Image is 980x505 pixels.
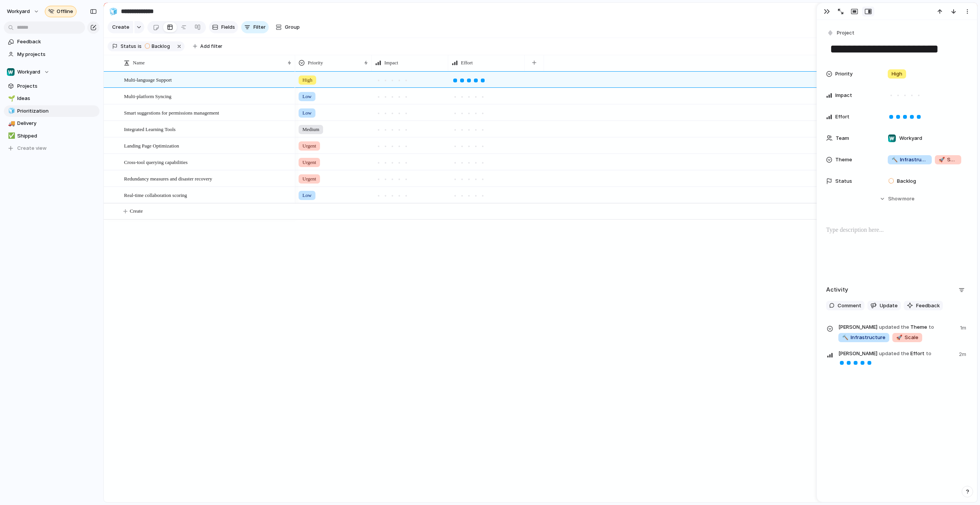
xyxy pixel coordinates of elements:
[939,156,957,164] span: Scale
[124,125,176,133] span: Integrated Learning Tools
[842,334,848,340] span: 🔨
[3,5,43,18] button: Workyard
[835,92,852,99] span: Impact
[7,95,15,102] button: 🌱
[384,59,398,67] span: Impact
[8,94,13,103] div: 🌱
[17,82,97,90] span: Projects
[879,323,909,331] span: updated the
[7,107,15,115] button: 🧊
[8,131,13,140] div: ✅
[902,195,915,203] span: more
[4,105,100,117] a: 🧊Prioritization
[209,21,238,33] button: Fields
[4,143,100,154] button: Create view
[109,6,118,16] div: 🧊
[112,23,129,31] span: Create
[108,21,133,33] button: Create
[124,92,171,100] span: Multi-platform Syncing
[4,36,100,48] a: Feedback
[7,120,15,127] button: 🚚
[17,120,97,127] span: Delivery
[241,21,269,33] button: Filter
[892,156,898,162] span: 🔨
[838,302,861,310] span: Comment
[124,75,172,84] span: Multi-language Support
[838,350,877,357] span: [PERSON_NAME]
[926,350,931,357] span: to
[152,43,170,50] span: Backlog
[130,207,143,215] span: Create
[4,118,100,129] a: 🚚Delivery
[136,42,143,51] button: is
[835,113,849,121] span: Effort
[308,59,323,67] span: Priority
[960,323,968,332] span: 1m
[825,28,857,39] button: Project
[302,93,312,100] span: Low
[8,119,13,128] div: 🚚
[836,134,849,142] span: Team
[896,334,918,341] span: Scale
[107,5,119,18] button: 🧊
[124,141,179,150] span: Landing Page Optimization
[17,107,97,115] span: Prioritization
[302,142,316,150] span: Urgent
[959,349,968,358] span: 2m
[302,109,312,117] span: Low
[302,192,312,199] span: Low
[880,302,898,310] span: Update
[837,29,854,37] span: Project
[17,144,47,152] span: Create view
[124,108,219,117] span: Smart suggestions for permissions management
[221,23,235,31] span: Fields
[899,134,922,142] span: Workyard
[188,41,227,52] button: Add filter
[838,349,954,367] span: Effort
[17,95,97,102] span: Ideas
[867,301,901,311] button: Update
[838,323,955,343] span: Theme
[124,157,188,166] span: Cross-tool querying capabilities
[4,80,100,92] a: Projects
[124,174,212,183] span: Redundancy measures and disaster recovery
[133,59,145,67] span: Name
[285,23,300,31] span: Group
[121,43,136,50] span: Status
[253,23,266,31] span: Filter
[57,8,73,15] span: Offline
[17,38,97,46] span: Feedback
[302,159,316,166] span: Urgent
[272,21,304,33] button: Group
[835,156,852,164] span: Theme
[879,350,909,357] span: updated the
[826,285,848,294] h2: Activity
[4,130,100,142] a: ✅Shipped
[939,156,945,162] span: 🚀
[835,177,852,185] span: Status
[838,323,877,331] span: [PERSON_NAME]
[7,8,30,15] span: Workyard
[826,301,864,311] button: Comment
[929,323,934,331] span: to
[896,334,902,340] span: 🚀
[461,59,473,67] span: Effort
[142,42,175,51] button: Backlog
[892,70,902,78] span: High
[842,334,885,341] span: Infrastructure
[200,43,222,50] span: Add filter
[7,132,15,140] button: ✅
[124,190,187,199] span: Real-time collaboration scoring
[4,66,100,78] button: Workyard
[4,93,100,104] a: 🌱Ideas
[17,68,40,76] span: Workyard
[17,132,97,140] span: Shipped
[17,51,97,58] span: My projects
[888,195,902,203] span: Show
[835,70,853,78] span: Priority
[826,192,968,206] button: Showmore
